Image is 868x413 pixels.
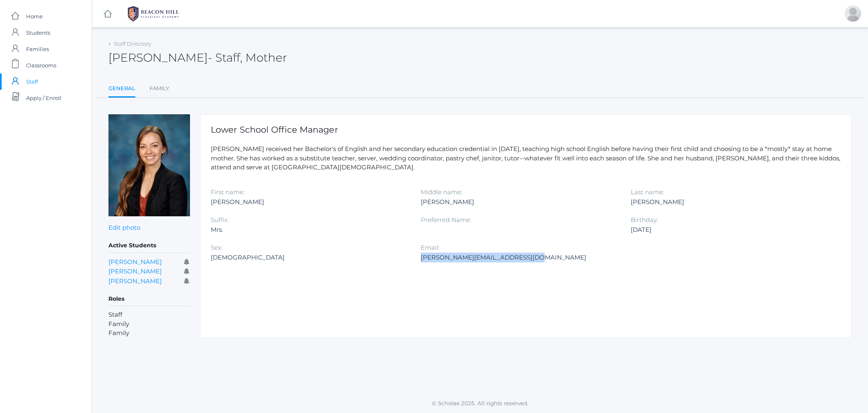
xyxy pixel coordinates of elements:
label: Middle name: [421,188,462,196]
i: Receives communications for this student [184,259,190,265]
label: Birthday: [631,216,658,224]
label: Suffix: [211,216,229,224]
i: Receives communications for this student [184,278,190,284]
span: Home [26,8,43,24]
label: Preferred Name: [421,216,471,224]
h1: Lower School Office Manager [211,125,841,134]
span: Families [26,41,49,57]
label: First name: [211,188,245,196]
h5: Roles [108,292,190,306]
span: - Staff, Mother [208,51,287,64]
a: [PERSON_NAME] [108,277,162,285]
img: 1_BHCALogos-05.png [123,4,184,24]
li: Family [108,320,190,329]
a: Edit photo [108,224,140,231]
h2: [PERSON_NAME] [108,51,287,64]
a: Staff Directory [114,40,151,47]
li: Staff [108,310,190,320]
a: General [108,80,135,98]
a: Family [150,80,169,97]
label: Email: [421,244,440,251]
p: © Scholae 2025. All rights reserved. [92,399,868,407]
label: Last name: [631,188,664,196]
span: Students [26,24,50,41]
h5: Active Students [108,239,190,253]
li: Family [108,329,190,338]
div: [DATE] [631,225,828,235]
img: Allison Smith [108,114,190,216]
p: [PERSON_NAME] received her Bachelor's of English and her secondary education credential in [DATE]... [211,144,841,172]
a: [PERSON_NAME] [108,267,162,275]
div: [PERSON_NAME][EMAIL_ADDRESS][DOMAIN_NAME] [421,253,618,262]
a: [PERSON_NAME] [108,258,162,266]
div: [PERSON_NAME] [421,197,618,207]
div: [PERSON_NAME] [631,197,828,207]
span: Classrooms [26,57,56,73]
div: [DEMOGRAPHIC_DATA] [211,253,409,262]
span: Apply / Enroll [26,90,62,106]
div: Vivian Beaty [845,5,861,22]
label: Sex: [211,244,223,251]
div: [PERSON_NAME] [211,197,409,207]
span: Staff [26,73,38,90]
div: Mrs. [211,225,409,235]
i: Receives communications for this student [184,268,190,274]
